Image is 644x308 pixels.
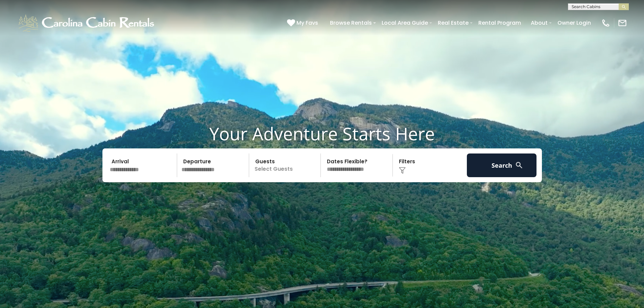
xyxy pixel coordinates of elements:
[601,18,611,28] img: phone-regular-white.png
[251,153,321,177] p: Select Guests
[399,167,406,174] img: filter--v1.png
[327,17,375,29] a: Browse Rentals
[17,13,157,33] img: White-1-1-2.png
[475,17,524,29] a: Rental Program
[554,17,594,29] a: Owner Login
[287,19,320,27] a: My Favs
[515,161,523,169] img: search-regular-white.png
[618,18,627,28] img: mail-regular-white.png
[434,17,472,29] a: Real Estate
[467,153,537,177] button: Search
[5,123,639,144] h1: Your Adventure Starts Here
[378,17,431,29] a: Local Area Guide
[527,17,551,29] a: About
[296,19,318,27] span: My Favs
